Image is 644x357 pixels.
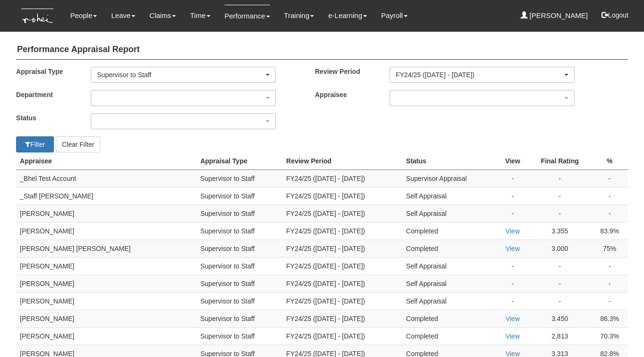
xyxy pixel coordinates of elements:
[16,240,197,257] td: [PERSON_NAME] [PERSON_NAME]
[282,292,402,310] td: FY24/25 ([DATE] - [DATE])
[528,187,591,205] td: -
[308,67,383,76] label: Review Period
[592,152,628,170] th: %
[225,5,270,27] a: Performance
[505,245,520,252] a: View
[70,5,97,27] a: People
[197,222,283,240] td: Supervisor to Staff
[528,292,591,310] td: -
[91,67,276,83] button: Supervisor to Staff
[16,327,197,345] td: [PERSON_NAME]
[381,5,408,27] a: Payroll
[282,170,402,187] td: FY24/25 ([DATE] - [DATE])
[592,292,628,310] td: -
[402,292,497,310] td: Self Appraisal
[497,152,528,170] th: View
[396,70,563,80] div: FY24/25 ([DATE] - [DATE])
[9,67,84,76] label: Appraisal Type
[497,205,528,222] td: -
[528,222,591,240] td: 3.355
[16,257,197,275] td: [PERSON_NAME]
[592,170,628,187] td: -
[282,257,402,275] td: FY24/25 ([DATE] - [DATE])
[528,205,591,222] td: -
[402,240,497,257] td: Completed
[402,310,497,327] td: Completed
[149,5,176,27] a: Claims
[197,152,283,170] th: Appraisal Type
[505,315,520,322] a: View
[390,67,574,83] button: FY24/25 ([DATE] - [DATE])
[528,257,591,275] td: -
[282,152,402,170] th: Review Period
[528,327,591,345] td: 2.813
[282,310,402,327] td: FY24/25 ([DATE] - [DATE])
[592,275,628,292] td: -
[9,113,84,123] label: Status
[197,275,283,292] td: Supervisor to Staff
[528,170,591,187] td: -
[282,240,402,257] td: FY24/25 ([DATE] - [DATE])
[282,275,402,292] td: FY24/25 ([DATE] - [DATE])
[592,310,628,327] td: 86.3%
[592,240,628,257] td: 75%
[197,170,283,187] td: Supervisor to Staff
[282,327,402,345] td: FY24/25 ([DATE] - [DATE])
[402,327,497,345] td: Completed
[56,136,100,152] button: Clear Filter
[528,275,591,292] td: -
[497,292,528,310] td: -
[282,187,402,205] td: FY24/25 ([DATE] - [DATE])
[16,187,197,205] td: _Staff [PERSON_NAME]
[595,4,635,27] button: Logout
[497,170,528,187] td: -
[528,152,591,170] th: Final Rating
[402,275,497,292] td: Self Appraisal
[402,257,497,275] td: Self Appraisal
[197,327,283,345] td: Supervisor to Staff
[402,222,497,240] td: Completed
[197,205,283,222] td: Supervisor to Staff
[111,5,135,27] a: Leave
[497,275,528,292] td: -
[16,40,628,60] h4: Performance Appraisal Report
[282,222,402,240] td: FY24/25 ([DATE] - [DATE])
[402,187,497,205] td: Self Appraisal
[592,327,628,345] td: 70.3%
[592,205,628,222] td: -
[528,240,591,257] td: 3.000
[521,5,588,27] a: [PERSON_NAME]
[16,275,197,292] td: [PERSON_NAME]
[16,310,197,327] td: [PERSON_NAME]
[328,5,367,27] a: e-Learning
[592,187,628,205] td: -
[16,292,197,310] td: [PERSON_NAME]
[197,257,283,275] td: Supervisor to Staff
[497,187,528,205] td: -
[592,257,628,275] td: -
[528,310,591,327] td: 3.450
[402,205,497,222] td: Self Appraisal
[282,205,402,222] td: FY24/25 ([DATE] - [DATE])
[197,240,283,257] td: Supervisor to Staff
[497,257,528,275] td: -
[402,170,497,187] td: Supervisor Appraisal
[16,170,197,187] td: _Bhel Test Account
[197,187,283,205] td: Supervisor to Staff
[505,227,520,235] a: View
[284,5,314,27] a: Training
[604,319,635,348] iframe: chat widget
[16,222,197,240] td: [PERSON_NAME]
[308,90,383,99] label: Appraisee
[505,332,520,340] a: View
[197,310,283,327] td: Supervisor to Staff
[97,70,264,80] div: Supervisor to Staff
[9,90,84,99] label: Department
[16,152,197,170] th: Appraisee
[197,292,283,310] td: Supervisor to Staff
[16,136,54,152] button: Filter
[16,205,197,222] td: [PERSON_NAME]
[402,152,497,170] th: Status
[190,5,210,27] a: Time
[592,222,628,240] td: 83.9%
